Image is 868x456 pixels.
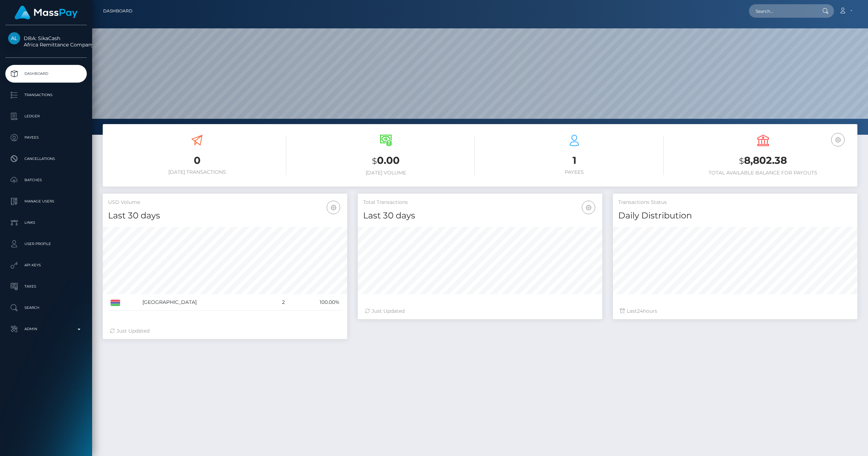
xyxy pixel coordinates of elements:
[5,65,87,83] a: Dashboard
[287,294,342,311] td: 100.00%
[108,199,342,206] h5: USD Volume
[5,214,87,232] a: Links
[363,199,597,206] h5: Total Transactions
[8,90,84,100] p: Transactions
[674,154,852,168] h3: 8,802.38
[5,299,87,317] a: Search
[365,307,595,315] div: Just Updated
[485,154,664,167] h3: 1
[103,4,133,18] a: Dashboard
[5,86,87,104] a: Transactions
[8,111,84,122] p: Ledger
[8,196,84,207] p: Manage Users
[8,175,84,185] p: Batches
[8,32,20,44] img: Africa Remittance Company LLC
[8,324,84,334] p: Admin
[8,239,84,249] p: User Profile
[363,210,597,222] h4: Last 30 days
[8,132,84,143] p: Payees
[739,156,744,166] small: $
[5,256,87,274] a: API Keys
[5,107,87,125] a: Ledger
[5,235,87,253] a: User Profile
[749,4,816,18] input: Search...
[8,281,84,292] p: Taxes
[5,193,87,210] a: Manage Users
[108,169,286,175] h6: [DATE] Transactions
[108,154,286,167] h3: 0
[485,169,664,175] h6: Payees
[618,199,852,206] h5: Transactions Status
[111,300,120,306] img: GM.png
[108,210,342,222] h4: Last 30 days
[15,6,78,20] img: MassPay Logo
[618,210,852,222] h4: Daily Distribution
[620,307,850,315] div: Last hours
[674,170,852,176] h6: Total Available Balance for Payouts
[5,150,87,168] a: Cancellations
[8,260,84,271] p: API Keys
[297,154,475,168] h3: 0.00
[8,302,84,313] p: Search
[5,278,87,295] a: Taxes
[270,294,287,311] td: 2
[637,308,643,314] span: 24
[372,156,377,166] small: $
[140,294,270,311] td: [GEOGRAPHIC_DATA]
[5,35,87,48] span: DBA: SikaCash Africa Remittance Company LLC
[297,170,475,176] h6: [DATE] Volume
[8,68,84,79] p: Dashboard
[8,154,84,164] p: Cancellations
[5,320,87,338] a: Admin
[8,217,84,228] p: Links
[5,129,87,146] a: Payees
[5,171,87,189] a: Batches
[110,327,340,335] div: Just Updated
